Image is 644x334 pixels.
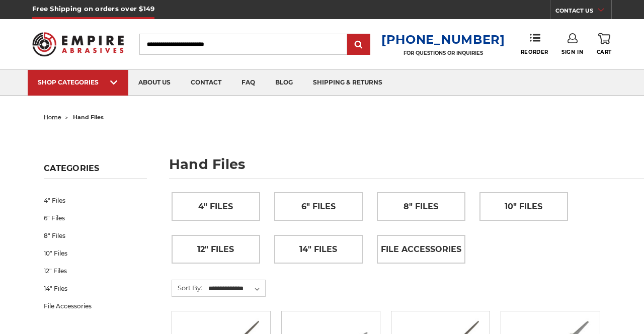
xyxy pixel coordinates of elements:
[349,35,369,55] input: Submit
[207,281,265,296] select: Sort By:
[44,227,146,244] a: 8" Files
[404,198,438,215] span: 8" Files
[44,209,146,227] a: 6" Files
[44,163,146,179] h5: Categories
[505,198,542,215] span: 10" Files
[275,193,362,220] a: 6" Files
[172,235,260,263] a: 12" Files
[299,241,337,258] span: 14" Files
[521,49,548,55] span: Reorder
[381,241,461,258] span: File Accessories
[381,50,505,56] p: FOR QUESTIONS OR INQUIRIES
[38,78,118,86] div: SHOP CATEGORIES
[44,244,146,262] a: 10" Files
[480,193,568,220] a: 10" Files
[555,5,611,19] a: CONTACT US
[377,235,465,263] a: File Accessories
[265,70,303,96] a: blog
[44,280,146,297] a: 14" Files
[44,297,146,315] a: File Accessories
[561,49,583,55] span: Sign In
[377,193,465,220] a: 8" Files
[128,70,181,96] a: about us
[597,49,612,55] span: Cart
[231,70,265,96] a: faq
[73,114,104,121] span: hand files
[597,33,612,55] a: Cart
[521,33,548,55] a: Reorder
[198,198,233,215] span: 4" Files
[275,235,362,263] a: 14" Files
[44,114,61,121] a: home
[44,192,146,209] a: 4" Files
[44,262,146,280] a: 12" Files
[172,280,202,295] label: Sort By:
[303,70,392,96] a: shipping & returns
[181,70,231,96] a: contact
[381,32,505,47] a: [PHONE_NUMBER]
[172,193,260,220] a: 4" Files
[301,198,336,215] span: 6" Files
[32,26,124,62] img: Empire Abrasives
[197,241,234,258] span: 12" Files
